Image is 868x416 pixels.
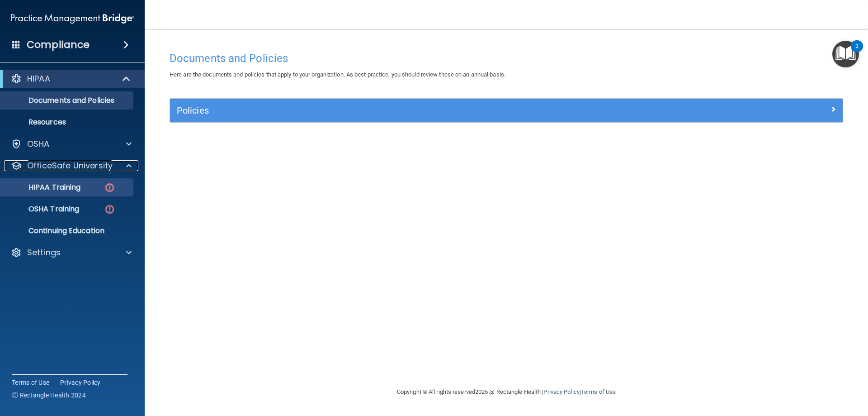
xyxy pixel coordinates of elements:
[104,204,115,215] img: danger-circle.6113f641.png
[170,53,843,64] h4: Documents and Policies
[27,73,50,84] p: HIPAA
[27,139,50,149] p: OSHA
[6,205,79,214] p: OSHA Training
[177,105,668,115] h5: Policies
[832,41,859,67] button: Open Resource Center, 2 new notifications
[6,183,80,192] p: HIPAA Training
[27,247,61,258] p: Settings
[6,226,129,235] p: Continuing Education
[177,103,836,118] a: Policies
[104,182,115,193] img: danger-circle.6113f641.png
[12,391,86,400] span: Ⓒ Rectangle Health 2024
[581,388,616,395] a: Terms of Use
[27,160,113,171] p: OfficeSafe University
[170,71,505,78] span: Here are the documents and policies that apply to your organization. As best practice, you should...
[543,388,579,395] a: Privacy Policy
[341,378,671,406] div: Copyright © All rights reserved 2025 @ Rectangle Health | |
[11,73,131,84] a: HIPAA
[6,118,129,127] p: Resources
[11,247,132,258] a: Settings
[12,378,49,387] a: Terms of Use
[11,10,134,28] img: PMB logo
[11,160,132,171] a: OfficeSafe University
[27,38,90,51] h4: Compliance
[11,139,132,149] a: OSHA
[855,46,859,58] div: 2
[60,378,101,387] a: Privacy Policy
[6,96,129,105] p: Documents and Policies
